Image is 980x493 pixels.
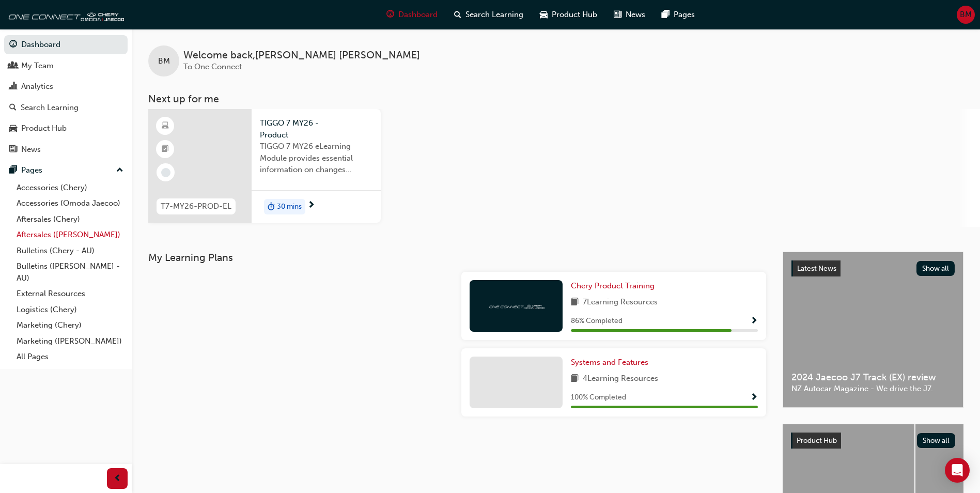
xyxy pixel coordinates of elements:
[454,8,461,21] span: search-icon
[260,141,372,176] span: TIGGO 7 MY26 eLearning Module provides essential information on changes introduced with the new M...
[614,8,621,21] span: news-icon
[446,4,532,25] a: search-iconSearch Learning
[21,81,53,93] div: Analytics
[552,9,597,21] span: Product Hub
[9,166,17,175] span: pages-icon
[132,93,980,105] h3: Next up for me
[917,433,956,448] button: Show all
[183,62,242,71] span: To One Connect
[791,433,955,449] a: Product HubShow all
[4,33,128,161] button: DashboardMy TeamAnalyticsSearch LearningProduct HubNews
[12,227,128,243] a: Aftersales ([PERSON_NAME])
[783,252,963,408] a: Latest NewsShow all2024 Jaecoo J7 Track (EX) reviewNZ Autocar Magazine - We drive the J7.
[465,9,523,21] span: Search Learning
[378,4,446,25] a: guage-iconDashboard
[957,6,975,24] button: BM
[12,317,128,333] a: Marketing (Chery)
[12,302,128,318] a: Logistics (Chery)
[114,472,121,485] span: prev-icon
[183,50,420,61] span: Welcome back , [PERSON_NAME] [PERSON_NAME]
[162,143,169,156] span: booktick-icon
[945,458,970,483] div: Open Intercom Messenger
[21,60,54,72] div: My Team
[161,168,170,177] span: learningRecordVerb_NONE-icon
[571,315,623,327] span: 86 % Completed
[571,373,579,386] span: book-icon
[277,201,302,213] span: 30 mins
[960,9,972,21] span: BM
[21,122,67,134] div: Product Hub
[750,317,758,326] span: Show Progress
[4,56,128,75] a: My Team
[4,161,128,180] button: Pages
[9,145,17,155] span: news-icon
[268,200,275,213] span: duration-icon
[654,4,703,25] a: pages-iconPages
[4,98,128,117] a: Search Learning
[4,77,128,96] a: Analytics
[386,8,394,21] span: guage-icon
[9,40,17,50] span: guage-icon
[398,9,438,21] span: Dashboard
[9,124,17,133] span: car-icon
[12,195,128,211] a: Accessories (Omoda Jaecoo)
[674,9,695,21] span: Pages
[583,373,658,386] span: 4 Learning Resources
[158,55,170,67] span: BM
[21,164,42,176] div: Pages
[21,102,79,114] div: Search Learning
[532,4,605,25] a: car-iconProduct Hub
[797,436,837,445] span: Product Hub
[4,35,128,54] a: Dashboard
[21,144,41,156] div: News
[605,4,654,25] a: news-iconNews
[583,296,658,309] span: 7 Learning Resources
[571,358,648,367] span: Systems and Features
[797,264,836,273] span: Latest News
[540,8,548,21] span: car-icon
[571,281,655,290] span: Chery Product Training
[4,140,128,159] a: News
[750,315,758,328] button: Show Progress
[12,286,128,302] a: External Resources
[161,201,231,212] span: T7-MY26-PROD-EL
[162,119,169,133] span: learningResourceType_ELEARNING-icon
[488,301,545,311] img: oneconnect
[750,393,758,403] span: Show Progress
[571,296,579,309] span: book-icon
[9,61,17,71] span: people-icon
[307,201,315,210] span: next-icon
[260,117,372,141] span: TIGGO 7 MY26 - Product
[12,333,128,349] a: Marketing ([PERSON_NAME])
[750,391,758,404] button: Show Progress
[9,103,17,113] span: search-icon
[4,119,128,138] a: Product Hub
[5,4,124,25] img: oneconnect
[662,8,670,21] span: pages-icon
[571,357,652,368] a: Systems and Features
[116,164,123,177] span: up-icon
[148,252,766,264] h3: My Learning Plans
[626,9,645,21] span: News
[12,258,128,286] a: Bulletins ([PERSON_NAME] - AU)
[9,82,17,91] span: chart-icon
[12,243,128,259] a: Bulletins (Chery - AU)
[571,280,659,292] a: Chery Product Training
[571,392,626,404] span: 100 % Completed
[12,180,128,196] a: Accessories (Chery)
[916,261,955,276] button: Show all
[791,260,955,277] a: Latest NewsShow all
[12,349,128,365] a: All Pages
[148,109,381,223] a: T7-MY26-PROD-ELTIGGO 7 MY26 - ProductTIGGO 7 MY26 eLearning Module provides essential information...
[12,211,128,227] a: Aftersales (Chery)
[791,372,955,383] span: 2024 Jaecoo J7 Track (EX) review
[791,383,955,395] span: NZ Autocar Magazine - We drive the J7.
